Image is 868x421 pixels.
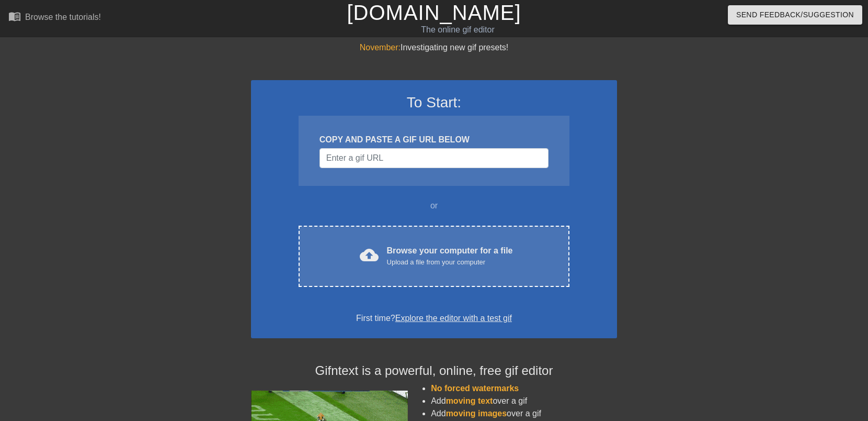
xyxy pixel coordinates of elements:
button: Send Feedback/Suggestion [728,5,862,25]
a: Browse the tutorials! [8,10,101,26]
span: November: [360,43,401,52]
span: Send Feedback/Suggestion [736,8,854,21]
div: The online gif editor [294,24,621,36]
span: moving images [446,409,507,418]
div: Browse the tutorials! [25,13,101,21]
a: [DOMAIN_NAME] [347,1,521,24]
li: Add over a gif [431,395,617,407]
input: Username [319,148,549,168]
div: First time? [265,312,603,325]
span: menu_book [8,10,21,23]
div: Investigating new gif presets! [251,41,617,54]
div: Browse your computer for a file [387,245,513,268]
li: Add over a gif [431,407,617,420]
div: or [278,200,590,212]
h4: Gifntext is a powerful, online, free gif editor [251,363,617,379]
div: COPY AND PASTE A GIF URL BELOW [319,134,549,146]
span: cloud_upload [360,246,379,264]
span: No forced watermarks [431,384,519,393]
a: Explore the editor with a test gif [395,314,512,323]
div: Upload a file from your computer [387,257,513,268]
h3: To Start: [265,94,603,112]
span: moving text [446,396,493,405]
